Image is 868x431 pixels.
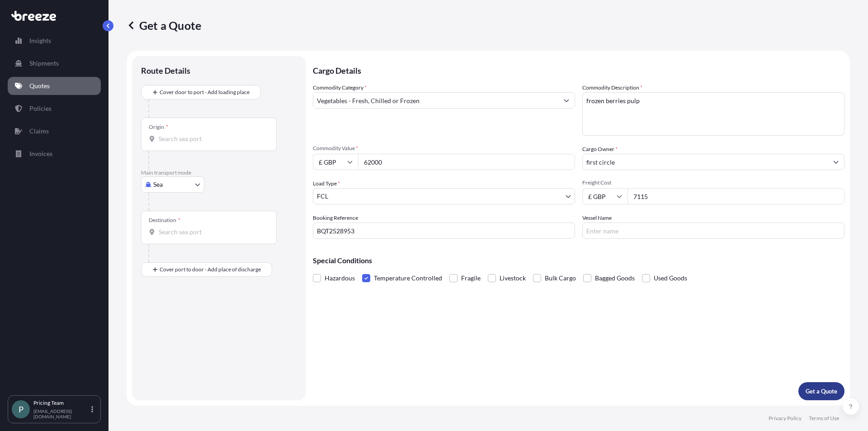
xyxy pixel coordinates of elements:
[29,81,50,90] p: Quotes
[313,179,340,188] span: Load Type
[809,415,839,422] a: Terms of Use
[29,149,52,158] p: Invoices
[33,408,90,419] p: [EMAIL_ADDRESS][DOMAIN_NAME]
[33,399,90,407] p: Pricing Team
[313,188,575,204] button: FCL
[8,77,101,95] a: Quotes
[558,92,575,109] button: Show suggestions
[149,123,168,131] div: Origin
[500,271,526,285] span: Livestock
[313,145,575,152] span: Commodity Value
[317,192,328,201] span: FCL
[159,227,265,237] input: Destination
[313,56,844,83] p: Cargo Details
[29,36,51,45] p: Insights
[582,213,612,223] label: Vessel Name
[374,271,442,285] span: Temperature Controlled
[8,99,101,118] a: Policies
[545,271,576,285] span: Bulk Cargo
[160,265,261,274] span: Cover port to door - Add place of discharge
[798,382,844,400] button: Get a Quote
[8,122,101,140] a: Claims
[313,223,575,239] input: Your internal reference
[141,262,272,277] button: Cover port to door - Add place of discharge
[595,271,635,285] span: Bagged Goods
[141,176,204,193] button: Select transport
[582,83,642,92] label: Commodity Description
[29,104,52,113] p: Policies
[141,65,190,76] p: Route Details
[806,387,837,396] p: Get a Quote
[153,180,163,189] span: Sea
[19,405,24,414] span: P
[583,154,828,170] input: Full name
[582,145,618,154] label: Cargo Owner
[654,271,687,285] span: Used Goods
[159,134,265,143] input: Origin
[313,92,558,109] input: Select a commodity type
[29,127,49,136] p: Claims
[313,213,358,223] label: Booking Reference
[141,85,261,99] button: Cover door to port - Add loading place
[461,271,481,285] span: Fragile
[127,18,201,33] p: Get a Quote
[149,217,180,224] div: Destination
[160,88,250,97] span: Cover door to port - Add loading place
[313,83,367,92] label: Commodity Category
[325,271,355,285] span: Hazardous
[8,54,101,72] a: Shipments
[828,154,844,170] button: Show suggestions
[313,257,844,264] p: Special Conditions
[769,415,802,422] a: Privacy Policy
[627,188,844,204] input: Enter amount
[582,223,844,239] input: Enter name
[582,179,844,186] span: Freight Cost
[29,59,59,68] p: Shipments
[358,154,575,170] input: Type amount
[8,32,101,50] a: Insights
[8,145,101,163] a: Invoices
[141,169,297,176] p: Main transport mode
